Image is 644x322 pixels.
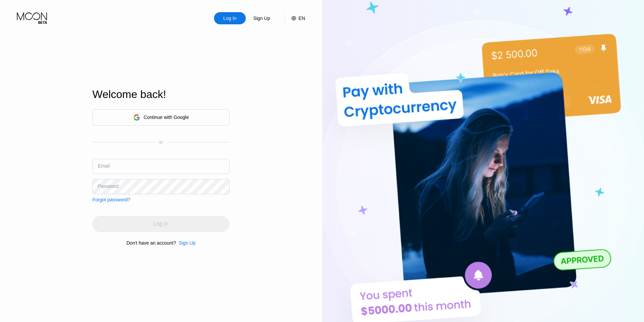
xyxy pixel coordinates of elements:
[284,12,305,24] div: EN
[179,240,196,246] div: Sign Up
[126,240,176,246] div: Don't have an account?
[92,197,130,202] div: Forgot password?
[299,16,305,21] div: EN
[176,240,196,246] div: Sign Up
[214,12,246,24] div: Log In
[144,115,189,120] div: Continue with Google
[253,15,271,22] div: Sign Up
[98,183,118,189] div: Password
[223,15,237,22] div: Log In
[246,12,278,24] div: Sign Up
[92,109,230,126] div: Continue with Google
[159,140,163,145] div: or
[98,163,110,169] div: Email
[92,88,230,101] div: Welcome back!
